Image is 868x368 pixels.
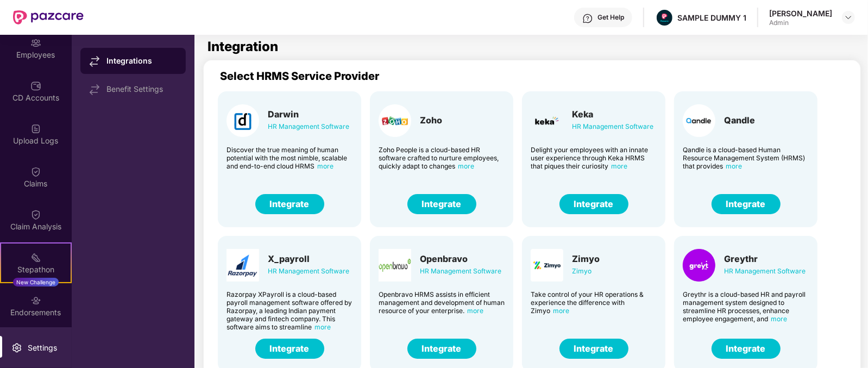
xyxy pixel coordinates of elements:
[89,56,100,67] img: svg+xml;base64,PHN2ZyB4bWxucz0iaHR0cDovL3d3dy53My5vcmcvMjAwMC9zdmciIHdpZHRoPSIxNy44MzIiIGhlaWdodD...
[255,339,324,359] button: Integrate
[582,13,593,24] img: svg+xml;base64,PHN2ZyBpZD0iSGVscC0zMngzMiIgeG1sbnM9Imh0dHA6Ly93d3cudzMub3JnLzIwMDAvc3ZnIiB3aWR0aD...
[317,162,334,170] span: more
[420,115,442,126] div: Zoho
[268,253,349,264] div: X_payroll
[30,252,41,263] img: svg+xml;base64,PHN2ZyB4bWxucz0iaHR0cDovL3d3dy53My5vcmcvMjAwMC9zdmciIHdpZHRoPSIyMSIgaGVpZ2h0PSIyMC...
[407,194,476,214] button: Integrate
[572,109,653,120] div: Keka
[106,85,177,93] div: Benefit Settings
[844,13,853,22] img: svg+xml;base64,PHN2ZyBpZD0iRHJvcGRvd24tMzJ4MzIiIHhtbG5zPSJodHRwOi8vd3d3LnczLm9yZy8yMDAwL3N2ZyIgd2...
[30,80,41,91] img: svg+xml;base64,PHN2ZyBpZD0iQ0RfQWNjb3VudHMiIGRhdGEtbmFtZT0iQ0QgQWNjb3VudHMiIHhtbG5zPSJodHRwOi8vd3...
[683,146,809,170] div: Qandle is a cloud-based Human Resource Management System (HRMS) that provides
[379,104,411,137] img: Card Logo
[268,265,349,277] div: HR Management Software
[611,162,627,170] span: more
[559,339,628,359] button: Integrate
[683,290,809,323] div: Greythr is a cloud-based HR and payroll management system designed to streamline HR processes, en...
[255,194,324,214] button: Integrate
[726,162,742,170] span: more
[24,342,60,353] div: Settings
[227,249,259,282] img: Card Logo
[683,104,715,137] img: Card Logo
[572,265,600,277] div: Zimyo
[769,8,832,18] div: [PERSON_NAME]
[683,249,715,282] img: Card Logo
[531,104,563,137] img: Card Logo
[597,13,624,22] div: Get Help
[769,18,832,27] div: Admin
[657,10,672,26] img: Pazcare_Alternative_logo-01-01.png
[724,253,806,264] div: Greythr
[13,278,59,286] div: New Challenge
[207,40,278,53] h1: Integration
[553,307,569,315] span: more
[30,38,41,48] img: svg+xml;base64,PHN2ZyBpZD0iRW1wbG95ZWVzIiB4bWxucz0iaHR0cDovL3d3dy53My5vcmcvMjAwMC9zdmciIHdpZHRoPS...
[677,13,746,23] div: SAMPLE DUMMY 1
[379,290,505,315] div: Openbravo HRMS assists in efficient management and development of human resource of your enterprise.
[420,265,501,277] div: HR Management Software
[724,115,755,126] div: Qandle
[467,307,483,315] span: more
[572,121,653,133] div: HR Management Software
[771,315,787,323] span: more
[11,342,22,353] img: svg+xml;base64,PHN2ZyBpZD0iU2V0dGluZy0yMHgyMCIgeG1sbnM9Imh0dHA6Ly93d3cudzMub3JnLzIwMDAvc3ZnIiB3aW...
[531,249,563,282] img: Card Logo
[13,10,84,24] img: New Pazcare Logo
[30,123,41,134] img: svg+xml;base64,PHN2ZyBpZD0iVXBsb2FkX0xvZ3MiIGRhdGEtbmFtZT0iVXBsb2FkIExvZ3MiIHhtbG5zPSJodHRwOi8vd3...
[30,166,41,177] img: svg+xml;base64,PHN2ZyBpZD0iQ2xhaW0iIHhtbG5zPSJodHRwOi8vd3d3LnczLm9yZy8yMDAwL3N2ZyIgd2lkdGg9IjIwIi...
[379,146,505,170] div: Zoho People is a cloud-based HR software crafted to nurture employees, quickly adapt to changes
[227,146,353,170] div: Discover the true meaning of human potential with the most nimble, scalable and end-to-end cloud ...
[89,84,100,95] img: svg+xml;base64,PHN2ZyB4bWxucz0iaHR0cDovL3d3dy53My5vcmcvMjAwMC9zdmciIHdpZHRoPSIxNy44MzIiIGhlaWdodD...
[407,339,476,359] button: Integrate
[268,121,349,133] div: HR Management Software
[572,253,600,264] div: Zimyo
[106,55,177,66] div: Integrations
[531,290,657,315] div: Take control of your HR operations & experience the difference with Zimyo
[227,290,353,331] div: Razorpay XPayroll is a cloud-based payroll management software offered by Razorpay, a leading Ind...
[227,104,259,137] img: Card Logo
[379,249,411,282] img: Card Logo
[420,253,501,264] div: Openbravo
[268,109,349,120] div: Darwin
[724,265,806,277] div: HR Management Software
[531,146,657,170] div: Delight your employees with an innate user experience through Keka HRMS that piques their curiosity
[712,339,781,359] button: Integrate
[458,162,474,170] span: more
[712,194,781,214] button: Integrate
[559,194,628,214] button: Integrate
[30,209,41,220] img: svg+xml;base64,PHN2ZyBpZD0iQ2xhaW0iIHhtbG5zPSJodHRwOi8vd3d3LnczLm9yZy8yMDAwL3N2ZyIgd2lkdGg9IjIwIi...
[315,323,331,331] span: more
[1,264,71,275] div: Stepathon
[30,295,41,306] img: svg+xml;base64,PHN2ZyBpZD0iRW5kb3JzZW1lbnRzIiB4bWxucz0iaHR0cDovL3d3dy53My5vcmcvMjAwMC9zdmciIHdpZH...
